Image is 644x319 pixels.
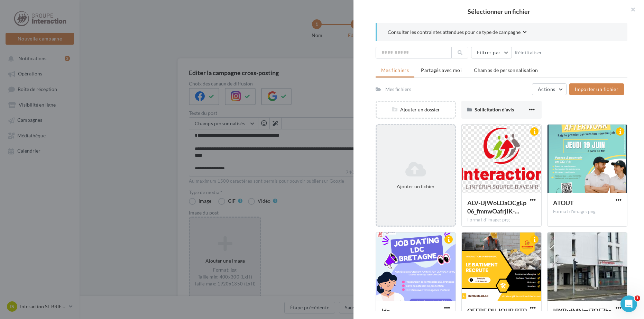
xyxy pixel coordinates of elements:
span: Actions [538,86,555,92]
div: Mes fichiers [385,86,411,93]
span: Champs de personnalisation [474,67,538,73]
iframe: Intercom live chat [620,295,637,312]
span: 1 [635,295,640,301]
button: Réinitialiser [512,48,545,57]
span: Sollicitation d'avis [475,107,514,112]
span: Partagés avec moi [421,67,462,73]
button: Importer un fichier [569,83,624,95]
span: Consulter les contraintes attendues pour ce type de campagne [388,29,521,36]
span: ALV-UjWoLDaOCgEp06_fmnwOafrjIK-OGi34eKq2HsZpbOWcbJSJu_60 [467,199,526,215]
span: ATOUT [553,199,574,207]
span: Mes fichiers [381,67,409,73]
div: Format d'image: png [467,217,536,223]
h2: Sélectionner un fichier [365,8,633,15]
button: Actions [532,83,567,95]
div: Ajouter un fichier [379,183,452,190]
button: Consulter les contraintes attendues pour ce type de campagne [388,28,527,37]
div: Format d'image: png [553,209,622,215]
span: OFFRE DU JOUR BTP [467,307,527,315]
span: Importer un fichier [575,86,618,92]
span: ldc [381,307,390,315]
div: Ajouter un dossier [377,106,455,113]
button: Filtrer par [471,47,512,58]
